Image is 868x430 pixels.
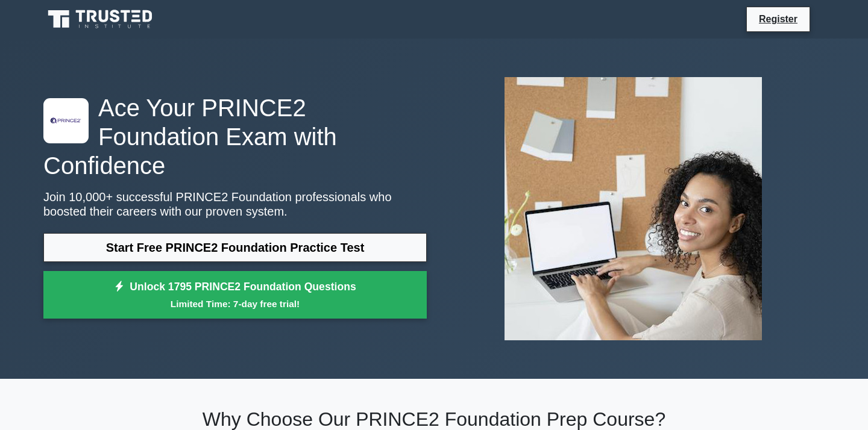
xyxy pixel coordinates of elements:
a: Unlock 1795 PRINCE2 Foundation QuestionsLimited Time: 7-day free trial! [43,271,427,319]
a: Register [752,11,805,26]
p: Join 10,000+ successful PRINCE2 Foundation professionals who boosted their careers with our prove... [43,190,427,219]
h1: Ace Your PRINCE2 Foundation Exam with Confidence [43,93,427,180]
small: Limited Time: 7-day free trial! [58,297,412,311]
a: Start Free PRINCE2 Foundation Practice Test [43,233,427,262]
